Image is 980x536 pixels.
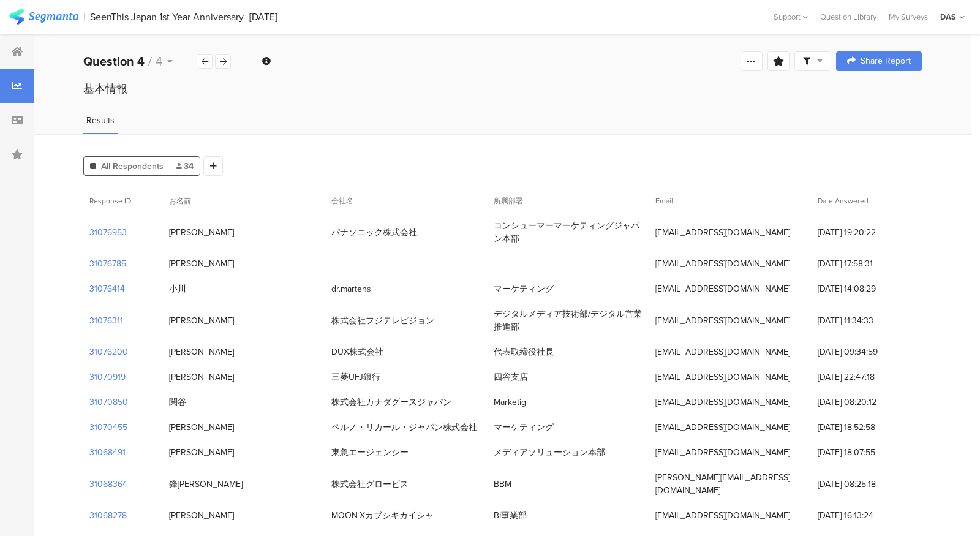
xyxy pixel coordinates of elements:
div: [PERSON_NAME] [169,314,234,327]
section: 31068364 [89,478,127,491]
img: segmanta logo [9,9,78,25]
span: [DATE] 18:07:55 [818,446,916,459]
section: 31068278 [89,509,127,522]
div: [EMAIL_ADDRESS][DOMAIN_NAME] [655,345,790,358]
div: 四谷支店 [494,371,528,383]
div: [EMAIL_ADDRESS][DOMAIN_NAME] [655,371,790,383]
div: [EMAIL_ADDRESS][DOMAIN_NAME] [655,282,790,295]
section: 31076200 [89,345,128,358]
section: 31076953 [89,226,127,239]
div: 東急エージェンシー [331,446,409,459]
section: 31070919 [89,371,126,383]
span: [DATE] 19:20:22 [818,226,916,239]
section: 31070455 [89,421,127,434]
div: DUX株式会社 [331,345,383,358]
a: Question Library [814,11,883,23]
div: [PERSON_NAME] [169,509,234,522]
div: コンシューマーマーケティングジャパン本部 [494,219,644,245]
div: [PERSON_NAME] [169,446,234,459]
div: メディアソリューション本部 [494,446,605,459]
span: [DATE] 22:47:18 [818,371,916,383]
span: [DATE] 14:08:29 [818,282,916,295]
span: [DATE] 08:25:18 [818,478,916,491]
div: 株式会社カナダグースジャパン [331,396,451,409]
div: ペルノ・リカール・ジャパン株式会社 [331,421,477,434]
div: 鋒[PERSON_NAME] [169,478,243,491]
span: 34 [176,160,194,173]
span: Email [655,195,673,206]
div: [PERSON_NAME] [169,226,234,239]
div: MOON-Xカブシキカイシャ [331,509,434,522]
div: [PERSON_NAME] [169,421,234,434]
span: Results [86,114,115,127]
div: パナソニック株式会社 [331,226,417,239]
div: [EMAIL_ADDRESS][DOMAIN_NAME] [655,314,790,327]
div: BBM [494,478,511,491]
div: 小川 [169,282,186,295]
span: [DATE] 16:13:24 [818,509,916,522]
span: Date Answered [818,195,869,206]
span: Share Report [861,57,911,66]
div: [EMAIL_ADDRESS][DOMAIN_NAME] [655,421,790,434]
div: [EMAIL_ADDRESS][DOMAIN_NAME] [655,446,790,459]
div: Marketig [494,396,526,409]
span: [DATE] 18:52:58 [818,421,916,434]
div: 関谷 [169,396,186,409]
section: 31076414 [89,282,125,295]
div: マーケティング [494,282,554,295]
div: [PERSON_NAME] [169,371,234,383]
div: [EMAIL_ADDRESS][DOMAIN_NAME] [655,226,790,239]
div: [PERSON_NAME][EMAIL_ADDRESS][DOMAIN_NAME] [655,471,805,497]
div: [EMAIL_ADDRESS][DOMAIN_NAME] [655,396,790,409]
span: / [148,52,152,70]
div: | [83,10,85,24]
div: dr.martens [331,282,371,295]
div: 株式会社フジテレビジョン [331,314,434,327]
div: 基本情報 [83,81,922,97]
div: BI事業部 [494,509,527,522]
div: DAS [940,11,956,23]
div: デジタルメディア技術部/デジタル営業推進部 [494,308,644,333]
section: 31068491 [89,446,126,459]
div: [PERSON_NAME] [169,257,234,270]
span: [DATE] 17:58:31 [818,257,916,270]
span: お名前 [169,195,191,206]
div: 代表取締役社長 [494,345,554,358]
span: 会社名 [331,195,353,206]
a: My Surveys [883,11,934,23]
span: 4 [156,52,162,70]
div: [PERSON_NAME] [169,345,234,358]
b: Question 4 [83,52,145,70]
div: SeenThis Japan 1st Year Anniversary_[DATE] [90,11,277,23]
div: 三菱UFJ銀行 [331,371,380,383]
section: 31076785 [89,257,126,270]
span: All Respondents [101,160,164,173]
div: [EMAIL_ADDRESS][DOMAIN_NAME] [655,257,790,270]
section: 31076311 [89,314,123,327]
span: Response ID [89,195,131,206]
div: [EMAIL_ADDRESS][DOMAIN_NAME] [655,509,790,522]
section: 31070850 [89,396,128,409]
div: 株式会社グロービス [331,478,409,491]
span: [DATE] 09:34:59 [818,345,916,358]
span: [DATE] 08:20:12 [818,396,916,409]
span: 所属部署 [494,195,523,206]
div: マーケティング [494,421,554,434]
div: Support [774,7,808,26]
span: [DATE] 11:34:33 [818,314,916,327]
